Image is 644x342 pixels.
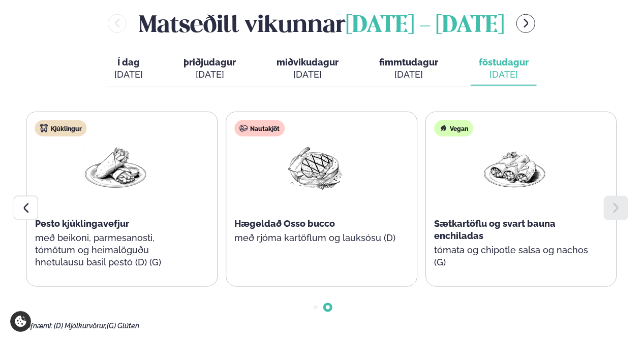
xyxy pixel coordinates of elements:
div: [DATE] [114,69,143,81]
button: fimmtudagur [DATE] [371,52,446,86]
div: Kjúklingur [35,120,87,136]
button: föstudagur [DATE] [471,52,537,86]
img: chicken.svg [40,124,48,132]
img: Enchilada.png [482,145,547,192]
button: þriðjudagur [DATE] [175,52,244,86]
img: Wraps.png [83,145,148,192]
span: (G) Glúten [107,322,139,330]
button: menu-btn-right [516,14,535,33]
button: miðvikudagur [DATE] [268,52,347,86]
span: þriðjudagur [183,57,236,67]
a: Cookie settings [10,311,31,332]
div: Vegan [434,120,473,136]
span: föstudagur [479,57,529,67]
div: [DATE] [277,69,339,81]
img: beef.svg [239,124,248,132]
span: Í dag [114,56,143,69]
span: [DATE] - [DATE] [346,15,504,37]
span: Sætkartöflu og svart bauna enchiladas [434,218,556,241]
img: Vegan.svg [439,124,447,132]
span: miðvikudagur [277,57,339,67]
span: Go to slide 2 [326,305,330,310]
h2: Matseðill vikunnar [139,7,504,40]
span: Pesto kjúklingavefjur [35,218,129,229]
p: með beikoni, parmesanosti, tómötum og heimalöguðu hnetulausu basil pestó (D) (G) [35,232,197,268]
span: fimmtudagur [379,57,438,67]
p: tómata og chipotle salsa og nachos (G) [434,244,596,268]
button: menu-btn-left [108,14,127,33]
span: (D) Mjólkurvörur, [54,322,107,330]
div: Nautakjöt [234,120,285,136]
span: Go to slide 1 [314,305,318,310]
p: með rjóma kartöflum og lauksósu (D) [234,232,396,244]
div: [DATE] [379,69,438,81]
span: Ofnæmi: [25,322,52,330]
div: [DATE] [183,69,236,81]
div: [DATE] [479,69,529,81]
img: Beef-Meat.png [283,145,348,192]
span: Hægeldað Osso bucco [234,218,335,229]
button: Í dag [DATE] [106,52,151,86]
